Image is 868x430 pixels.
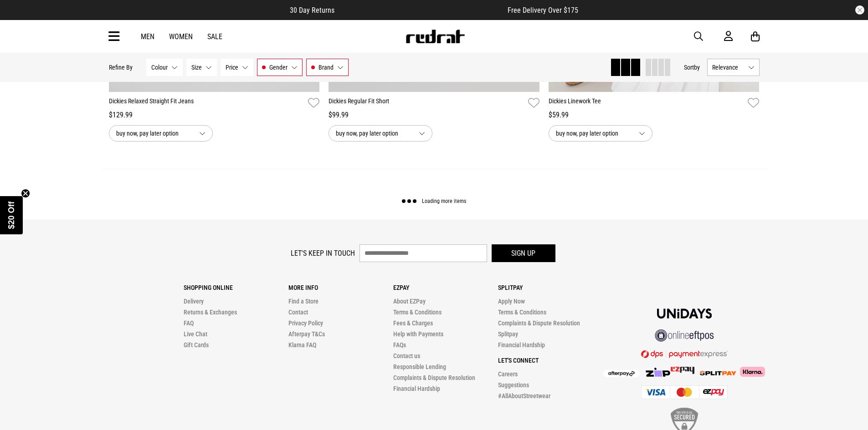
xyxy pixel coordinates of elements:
[405,30,465,43] img: Redrat logo
[393,298,426,305] a: About EZPay
[393,374,475,381] a: Complaints & Dispute Resolution
[498,298,525,305] a: Apply Now
[498,357,603,364] p: Let's Connect
[700,371,736,375] img: Splitpay
[393,319,433,327] a: Fees & Charges
[556,128,632,139] span: buy now, pay later option
[257,59,303,76] button: Gender
[549,125,652,142] button: buy now, pay later option
[291,249,355,258] label: Let's keep in touch
[288,319,323,327] a: Privacy Policy
[146,59,183,76] button: Colour
[184,319,194,327] a: FAQ
[393,341,406,349] a: FAQs
[329,96,524,110] a: Dickies Regular Fit Short
[393,330,443,338] a: Help with Payments
[508,6,578,15] span: Free Delivery Over $175
[191,64,202,71] span: Size
[393,309,442,316] a: Terms & Conditions
[184,284,288,291] p: Shopping Online
[290,6,334,15] span: 30 Day Returns
[288,330,325,338] a: Afterpay T&Cs
[684,62,700,73] button: Sortby
[329,125,432,142] button: buy now, pay later option
[109,64,133,71] p: Refine By
[7,201,16,229] span: $20 Off
[226,64,238,71] span: Price
[498,381,529,389] a: Suggestions
[498,330,518,338] a: Splitpay
[141,32,154,41] a: Men
[288,298,318,305] a: Find a Store
[288,341,316,349] a: Klarna FAQ
[21,189,30,198] button: Close teaser
[641,385,728,399] img: Cards
[393,352,420,359] a: Contact us
[109,96,305,110] a: Dickies Relaxed Straight Fit Jeans
[184,309,237,316] a: Returns & Exchanges
[712,64,745,71] span: Relevance
[288,309,308,316] a: Contact
[645,368,671,377] img: Zip
[736,367,765,377] img: Klarna
[549,110,760,121] div: $59.99
[207,32,222,41] a: Sale
[318,64,334,71] span: Brand
[694,64,700,71] span: by
[116,128,192,139] span: buy now, pay later option
[221,59,253,76] button: Price
[186,59,217,76] button: Size
[707,59,760,76] button: Relevance
[393,363,446,370] a: Responsible Lending
[306,59,349,76] button: Brand
[184,341,209,349] a: Gift Cards
[109,125,213,142] button: buy now, pay later option
[655,329,714,342] img: online eftpos
[151,64,168,71] span: Colour
[549,96,745,110] a: Dickies Linework Tee
[422,198,466,205] span: Loading more items
[671,367,694,374] img: Splitpay
[184,298,204,305] a: Delivery
[498,341,545,349] a: Financial Hardship
[393,385,440,392] a: Financial Hardship
[498,309,546,316] a: Terms & Conditions
[498,319,580,327] a: Complaints & Dispute Resolution
[353,5,489,15] iframe: Customer reviews powered by Trustpilot
[641,350,728,358] img: DPS
[184,330,207,338] a: Live Chat
[269,64,288,71] span: Gender
[393,284,498,291] p: Ezpay
[329,110,539,121] div: $99.99
[657,309,712,319] img: Unidays
[498,370,518,378] a: Careers
[109,110,320,121] div: $129.99
[492,244,555,262] button: Sign up
[169,32,193,41] a: Women
[336,128,411,139] span: buy now, pay later option
[603,370,640,377] img: Afterpay
[498,392,550,400] a: #AllAboutStreetwear
[498,284,603,291] p: Splitpay
[288,284,393,291] p: More Info
[7,4,35,31] button: Open LiveChat chat widget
